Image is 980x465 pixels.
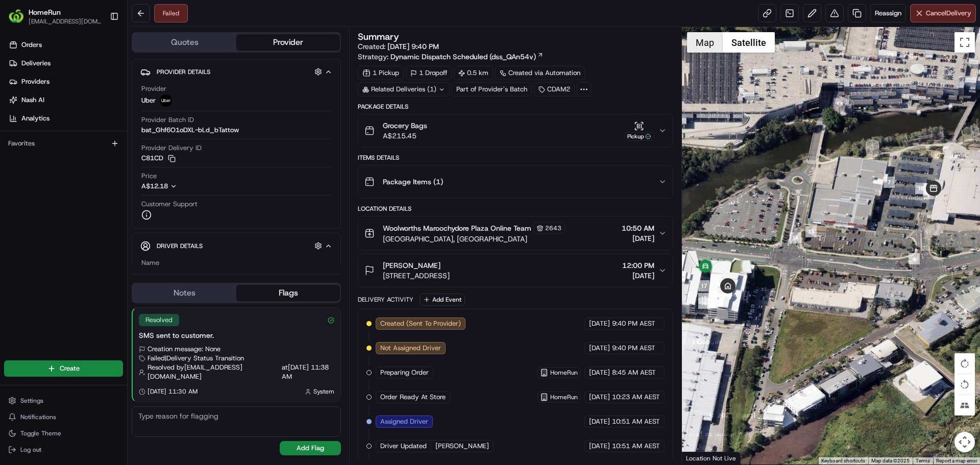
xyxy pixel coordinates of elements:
[157,242,203,250] span: Driver Details
[4,74,127,90] a: Providers
[624,121,654,141] button: Pickup
[589,393,610,402] span: [DATE]
[684,451,718,464] a: Open this area in Google Maps (opens a new window)
[4,443,123,457] button: Log out
[141,182,168,190] span: A$12.18
[687,32,723,53] button: Show street map
[383,131,427,141] span: A$215.45
[622,271,654,281] span: [DATE]
[20,429,61,437] span: Toggle Theme
[35,97,167,108] div: Start new chat
[884,177,895,188] div: 7
[406,66,452,80] div: 1 Dropoff
[10,97,29,116] img: 1736555255976-a54dd68f-1ca7-489b-9aae-adbdc363a1c4
[4,410,123,424] button: Notifications
[910,4,976,22] button: CancelDelivery
[612,344,655,353] span: 9:40 PM AEST
[4,426,123,440] button: Toggle Theme
[236,34,340,51] button: Provider
[4,394,123,408] button: Settings
[380,442,427,451] span: Driver Updated
[4,110,127,127] a: Analytics
[420,293,465,306] button: Add Event
[383,120,427,131] span: Grocery Bags
[358,216,672,250] button: Woolworths Maroochydore Plaza Online Team2643[GEOGRAPHIC_DATA], [GEOGRAPHIC_DATA]10:50 AM[DATE]
[954,374,975,395] button: Rotate map counterclockwise
[4,55,127,71] a: Deliveries
[390,52,544,62] a: Dynamic Dispatch Scheduled (dss_QAn54v)
[954,353,975,374] button: Rotate map clockwise
[141,182,231,191] button: A$12.18
[358,32,399,41] h3: Summary
[141,96,156,105] span: Uber
[102,173,124,181] span: Pylon
[916,458,930,463] a: Terms
[358,103,673,111] div: Package Details
[4,360,123,377] button: Create
[622,233,654,243] span: [DATE]
[589,319,610,328] span: [DATE]
[723,32,775,53] button: Show satellite imagery
[280,441,341,455] button: Add Flag
[4,92,127,108] a: Nash AI
[550,369,578,377] span: HomeRun
[6,144,82,162] a: 📗Knowledge Base
[915,183,926,194] div: 10
[358,114,672,147] button: Grocery BagsA$215.45Pickup
[140,63,332,80] button: Provider Details
[612,417,660,426] span: 10:51 AM AEST
[923,188,935,199] div: 12
[612,319,655,328] span: 9:40 PM AEST
[390,52,536,62] span: Dynamic Dispatch Scheduled (dss_QAn54v)
[871,458,910,463] span: Map data ©2025
[21,77,50,86] span: Providers
[589,368,610,377] span: [DATE]
[589,344,610,353] span: [DATE]
[10,10,31,31] img: Nash
[141,126,239,135] span: bat_Ghf6O1oDXL-bLd_bTattow
[35,108,129,116] div: We're available if you need us!
[805,226,817,237] div: 13
[29,7,61,17] button: HomeRun
[545,224,561,232] span: 2643
[133,285,236,301] button: Notes
[141,258,159,267] span: Name
[821,457,865,464] button: Keyboard shortcuts
[380,319,461,328] span: Created (Sent To Provider)
[954,432,975,452] button: Map camera controls
[358,82,450,96] div: Related Deliveries (1)
[612,442,660,451] span: 10:51 AM AEST
[29,17,102,26] button: [EMAIL_ADDRESS][DOMAIN_NAME]
[435,442,489,451] span: [PERSON_NAME]
[140,237,332,254] button: Driver Details
[358,165,672,198] button: Package Items (1)
[358,254,672,287] button: [PERSON_NAME][STREET_ADDRESS]12:00 PM[DATE]
[60,364,80,373] span: Create
[160,94,172,107] img: uber-new-logo.jpeg
[358,52,544,62] div: Strategy:
[21,59,51,68] span: Deliveries
[313,387,334,396] span: System
[589,417,610,426] span: [DATE]
[622,223,654,233] span: 10:50 AM
[20,397,43,405] span: Settings
[358,296,413,304] div: Delivery Activity
[8,8,24,25] img: HomeRun
[358,41,439,52] span: Created:
[954,395,975,415] button: Tilt map
[387,42,439,51] span: [DATE] 9:40 PM
[141,200,198,209] span: Customer Support
[495,66,585,80] a: Created via Automation
[383,223,531,233] span: Woolworths Maroochydore Plaza Online Team
[141,143,202,153] span: Provider Delivery ID
[682,452,741,464] div: Location Not Live
[139,314,179,326] div: Resolved
[612,393,660,402] span: 10:23 AM AEST
[534,82,575,96] div: CDAM2
[870,4,906,22] button: Reassign
[72,173,124,181] a: Powered byPylon
[954,32,975,53] button: Toggle fullscreen view
[4,37,127,53] a: Orders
